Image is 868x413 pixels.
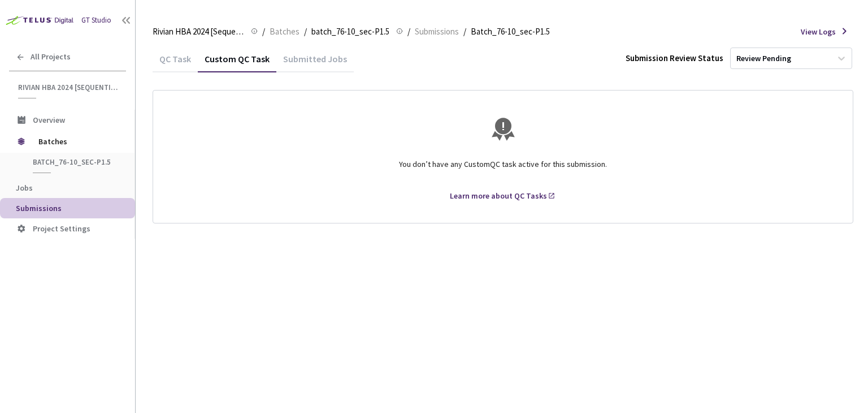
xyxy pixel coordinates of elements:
li: / [463,25,466,38]
li: / [262,25,265,38]
div: Submitted Jobs [276,53,354,72]
div: You don’t have any Custom QC task active for this submission. [167,149,839,190]
span: View Logs [801,26,836,37]
a: Submissions [413,25,461,37]
span: Submissions [16,203,62,213]
span: batch_76-10_sec-P1.5 [33,157,116,167]
span: batch_76-10_sec-P1.5 [311,25,389,38]
span: All Projects [31,52,71,62]
div: GT Studio [81,15,111,26]
span: Rivian HBA 2024 [Sequential] [153,25,244,38]
div: Submission Review Status [626,52,723,64]
li: / [304,25,307,38]
div: Custom QC Task [198,53,276,72]
span: Project Settings [33,223,90,234]
span: Overview [33,115,65,125]
div: Learn more about QC Tasks [450,190,547,201]
li: / [407,25,410,38]
span: Jobs [16,183,33,193]
span: Rivian HBA 2024 [Sequential] [18,83,119,92]
div: QC Task [153,53,198,72]
span: Batches [270,25,300,38]
span: Batches [38,130,116,153]
a: Batches [267,25,302,37]
span: Batch_76-10_sec-P1.5 [471,25,550,38]
span: Submissions [415,25,459,38]
div: Review Pending [736,53,791,64]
